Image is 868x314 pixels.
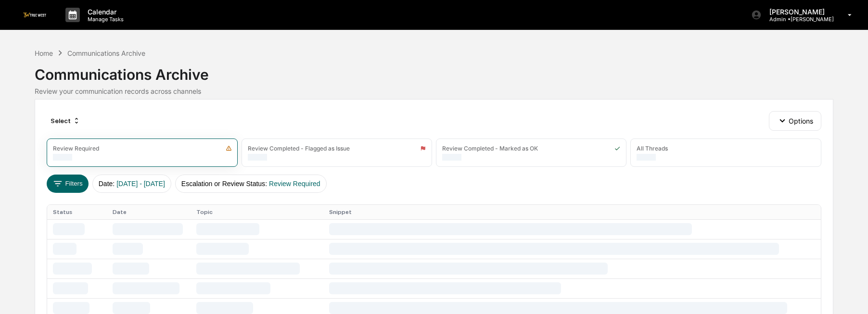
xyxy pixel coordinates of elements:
[53,145,99,152] div: Review Required
[47,205,107,219] th: Status
[107,205,191,219] th: Date
[23,13,46,17] img: logo
[67,49,145,57] div: Communications Archive
[35,49,53,57] div: Home
[92,175,171,193] button: Date:[DATE] - [DATE]
[442,145,538,152] div: Review Completed - Marked as OK
[269,180,320,188] span: Review Required
[614,145,620,151] img: icon
[248,145,350,152] div: Review Completed - Flagged as Issue
[191,205,323,219] th: Topic
[420,145,426,151] img: icon
[769,111,821,130] button: Options
[35,58,833,83] div: Communications Archive
[47,175,89,193] button: Filters
[762,16,834,23] p: Admin • [PERSON_NAME]
[80,8,128,16] p: Calendar
[35,87,833,95] div: Review your communication records across channels
[80,16,128,23] p: Manage Tasks
[175,175,327,193] button: Escalation or Review Status:Review Required
[637,145,668,152] div: All Threads
[47,113,84,128] div: Select
[323,205,821,219] th: Snippet
[226,145,232,151] img: icon
[762,8,834,16] p: [PERSON_NAME]
[116,180,165,188] span: [DATE] - [DATE]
